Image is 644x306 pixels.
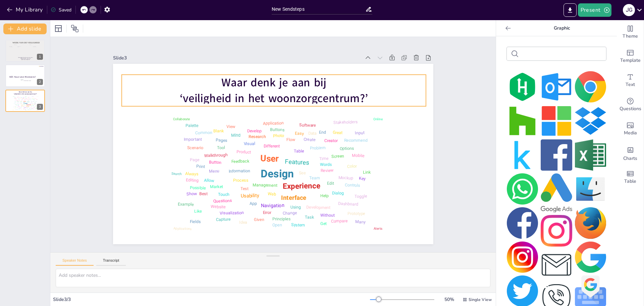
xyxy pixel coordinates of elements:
div: Link [36,107,37,108]
div: Best [199,191,207,196]
div: Compare [331,219,347,224]
div: Open [272,222,282,227]
button: Present [578,3,611,17]
div: Development [306,205,330,210]
div: Search [25,110,26,111]
div: Always [185,171,198,176]
div: Help [31,105,32,106]
span: Template [620,57,641,64]
div: Using [27,107,29,108]
div: Slide 3 / 3 [53,296,370,303]
div: Capture [14,97,16,98]
div: Scenario [15,99,17,99]
div: Table [18,105,19,106]
div: Editing [17,97,19,98]
span: Position [71,25,79,33]
div: Different [24,99,26,100]
div: Application [37,110,39,111]
div: Blank [35,106,36,106]
div: Key [359,176,366,181]
div: Using [290,205,301,210]
img: 160_Hackerrank_logo_logos-64.svg [507,71,538,102]
div: Process [233,178,248,183]
div: Allow [21,97,22,98]
div: System [28,109,29,110]
div: Interface [26,106,29,107]
img: 78-microsoft-64.svg [541,105,572,136]
div: Website [28,99,29,100]
div: Management [253,182,277,187]
div: Fields [33,101,34,102]
div: Compare [32,109,34,110]
span: Week van de veiligheid [12,41,40,44]
div: Palette [185,123,198,128]
div: Words [320,162,332,167]
div: Possible [17,101,19,102]
button: Speaker Notes [56,258,94,266]
div: Feedback [231,159,249,164]
div: Stakeholders [333,119,357,125]
div: Data [19,100,20,100]
div: Recommend [15,109,18,110]
div: User [23,101,26,102]
div: Walkthrough [17,100,20,101]
div: Best [23,109,24,110]
div: Always [32,104,34,105]
div: Visual [244,141,255,146]
div: Software [299,123,316,128]
span: Waar denk je aan bij [221,75,326,90]
div: Product [20,100,22,101]
div: Walkthrough [204,152,228,158]
div: Features [26,101,30,102]
span: Charts [623,155,637,162]
div: Add charts and graphs [617,141,644,165]
div: Navigation [261,203,284,209]
div: Application [263,121,283,126]
div: See [28,103,29,103]
div: Dialog [332,191,344,196]
div: Link [363,170,371,175]
div: Fields [190,219,201,224]
span: WZC Huize Lieve Moenssens? [9,75,36,78]
img: Facebook-64.svg [541,139,572,171]
div: Include [17,97,19,97]
span: Theme [623,33,638,40]
div: Collaborate [35,108,38,109]
div: Principles [272,216,290,221]
span: Table [624,178,636,185]
div: Many [30,103,32,104]
img: logo_brand_brands_logos_excel-64.svg [575,139,606,171]
div: End [319,130,326,135]
div: Features [285,158,309,166]
div: Mockup [17,103,19,104]
div: Without [320,213,334,218]
div: Stakeholders [14,100,17,100]
img: logo_brand_brands_logos_dropbox-64.svg [575,105,606,136]
div: Saved [51,7,71,13]
div: Information [228,168,250,174]
div: Problem [30,100,32,100]
div: End [36,101,37,101]
div: Palette [14,101,16,102]
div: Development [29,107,32,108]
div: Scenario [187,145,203,150]
div: Web [268,191,276,196]
div: Error [263,210,271,215]
div: Show [23,97,24,98]
div: Many [355,219,365,224]
span: Woonzorgcentrum Huize Lieve Moenssens [PERSON_NAME] - Head Care, ergotherapeut/ergonoom [18,57,33,60]
div: See [299,170,306,175]
img: Instagram-64.svg [541,215,572,246]
div: Experience [26,104,31,105]
div: Important [183,137,202,142]
span: Media [624,129,637,137]
div: Online [373,117,382,121]
div: Example [15,104,17,105]
div: Slide 3 [113,55,361,61]
div: Develop [247,128,262,133]
div: Mockup [338,175,353,180]
div: Alerts [373,226,382,231]
div: J G [623,4,635,16]
div: Add images, graphics, shapes or video [617,117,644,141]
div: Screen [15,106,16,107]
